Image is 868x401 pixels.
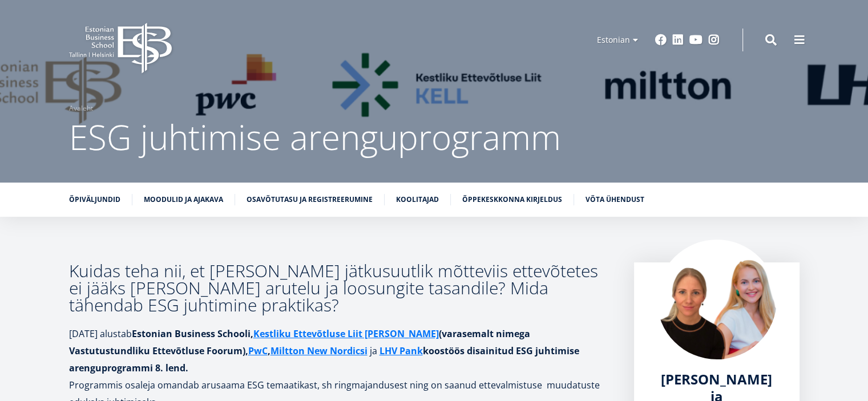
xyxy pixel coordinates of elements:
img: Kristiina Esop ja Merili Vares foto [657,240,777,359]
a: Õpiväljundid [69,194,120,205]
a: Facebook [655,34,667,46]
a: Koolitajad [396,194,439,205]
h3: Kuidas teha nii, et [PERSON_NAME] jätkusuutlik mõtteviis ettevõtetes ei jääks [PERSON_NAME] arute... [69,262,611,314]
a: Kestliku Ettevõtluse Liit [PERSON_NAME] [253,325,439,342]
a: Miltton New Nordicsi [271,342,368,359]
a: Osavõtutasu ja registreerumine [247,194,373,205]
a: Avaleht [69,103,93,114]
a: PwC [248,342,268,359]
span: ESG juhtimise arenguprogramm [69,114,561,160]
a: Õppekeskkonna kirjeldus [462,194,562,205]
a: Instagram [708,34,720,46]
a: Võta ühendust [586,194,644,205]
strong: , , [245,345,370,357]
a: Linkedin [672,34,684,46]
strong: Estonian Business Schooli, (varasemalt nimega Vastutustundliku Ettevõtluse Foorum) [69,327,530,357]
a: LHV Pank [380,342,423,359]
p: [DATE] alustab ja [69,325,611,376]
a: Moodulid ja ajakava [144,194,223,205]
a: Youtube [689,34,703,46]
